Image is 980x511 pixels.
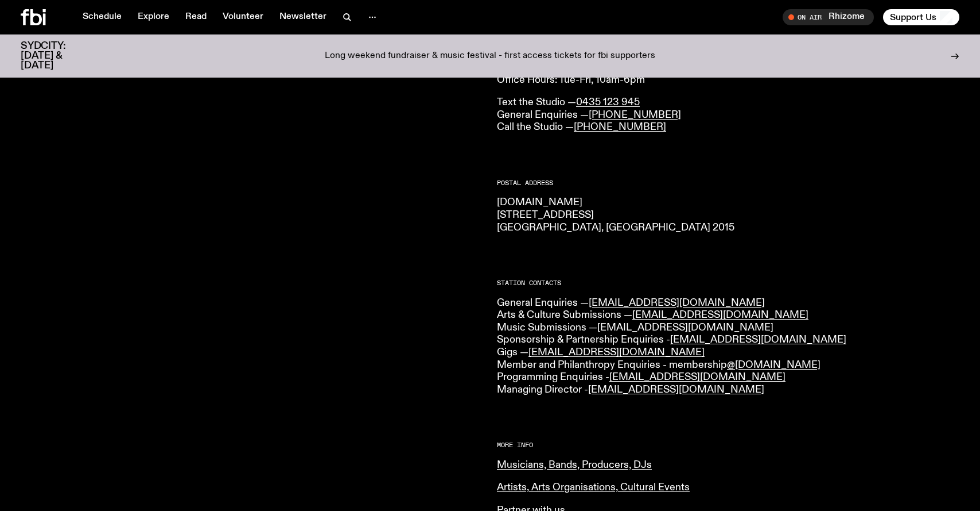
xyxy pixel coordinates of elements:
[597,322,773,333] a: [EMAIL_ADDRESS][DOMAIN_NAME]
[589,298,765,308] a: [EMAIL_ADDRESS][DOMAIN_NAME]
[497,297,959,397] p: General Enquiries — Arts & Culture Submissions — Music Submissions — Sponsorship & Partnership En...
[178,9,213,25] a: Read
[632,310,808,320] a: [EMAIL_ADDRESS][DOMAIN_NAME]
[497,280,959,286] h2: Station Contacts
[273,9,333,25] a: Newsletter
[576,97,640,107] a: 0435 123 945
[21,41,94,71] h3: SYDCITY: [DATE] & [DATE]
[574,122,666,132] a: [PHONE_NUMBER]
[727,360,820,370] a: @[DOMAIN_NAME]
[883,9,959,25] button: Support Us
[497,97,959,134] p: Text the Studio — General Enquiries — Call the Studio —
[216,9,270,25] a: Volunteer
[325,51,655,62] p: Long weekend fundraiser & music festival - first access tickets for fbi supporters
[131,9,176,25] a: Explore
[670,335,846,345] a: [EMAIL_ADDRESS][DOMAIN_NAME]
[609,372,785,382] a: [EMAIL_ADDRESS][DOMAIN_NAME]
[890,12,936,22] span: Support Us
[497,197,959,234] p: [DOMAIN_NAME] [STREET_ADDRESS] [GEOGRAPHIC_DATA], [GEOGRAPHIC_DATA] 2015
[588,385,764,395] a: [EMAIL_ADDRESS][DOMAIN_NAME]
[497,482,690,493] a: Artists, Arts Organisations, Cultural Events
[528,347,705,358] a: [EMAIL_ADDRESS][DOMAIN_NAME]
[76,9,129,25] a: Schedule
[497,180,959,186] h2: Postal Address
[497,460,652,470] a: Musicians, Bands, Producers, DJs
[589,110,681,120] a: [PHONE_NUMBER]
[497,442,959,448] h2: More Info
[497,74,959,87] p: Office Hours: Tue-Fri, 10am-6pm
[783,9,874,25] button: On AirRhizome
